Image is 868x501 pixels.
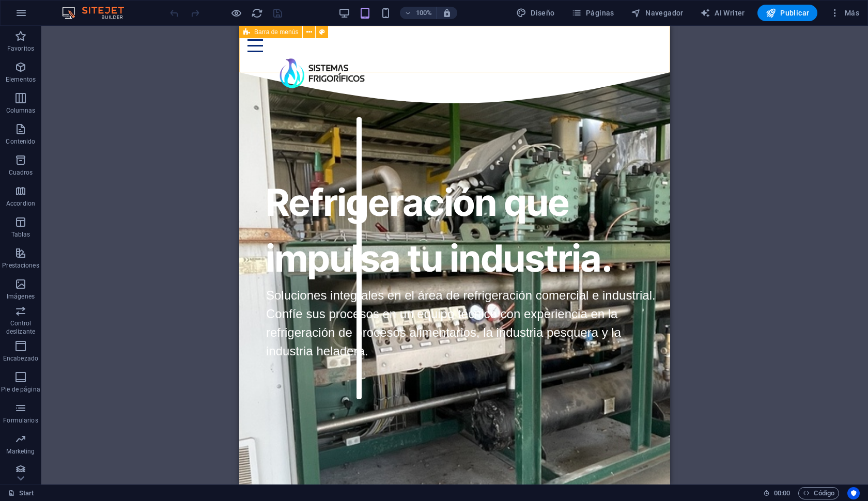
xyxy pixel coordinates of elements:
button: Diseño [512,5,559,21]
p: Elementos [6,75,36,84]
button: AI Writer [696,5,749,21]
p: Contenido [6,137,35,146]
span: Código [803,487,834,499]
button: Páginas [567,5,618,21]
p: Imágenes [7,292,35,301]
span: 00 00 [774,487,790,499]
button: 100% [400,7,437,19]
span: : [781,489,783,497]
i: Volver a cargar página [251,7,263,19]
p: Accordion [6,199,35,208]
i: Al redimensionar, ajustar el nivel de zoom automáticamente para ajustarse al dispositivo elegido. [442,8,452,18]
p: Favoritos [7,44,34,53]
a: Haz clic para cancelar la selección y doble clic para abrir páginas [8,487,34,499]
button: Más [826,5,863,21]
span: Navegador [631,8,684,18]
h6: Tiempo de la sesión [763,487,791,499]
img: Editor Logo [59,7,137,19]
button: Publicar [757,5,818,21]
button: Navegador [627,5,688,21]
p: Columnas [6,106,36,115]
span: Diseño [516,8,555,18]
p: Pie de página [1,385,40,394]
p: Tablas [11,230,30,239]
p: Marketing [6,447,35,456]
span: Publicar [766,8,810,18]
span: Más [830,8,859,18]
button: Código [798,487,839,499]
p: Cuadros [9,168,33,177]
span: Barra de menús [254,29,298,35]
button: reload [251,7,263,19]
p: Formularios [3,416,38,425]
span: Páginas [571,8,614,18]
h6: 100% [415,7,432,19]
p: Prestaciones [2,261,39,270]
button: Usercentrics [847,487,860,499]
p: Encabezado [3,354,38,363]
span: AI Writer [700,8,745,18]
